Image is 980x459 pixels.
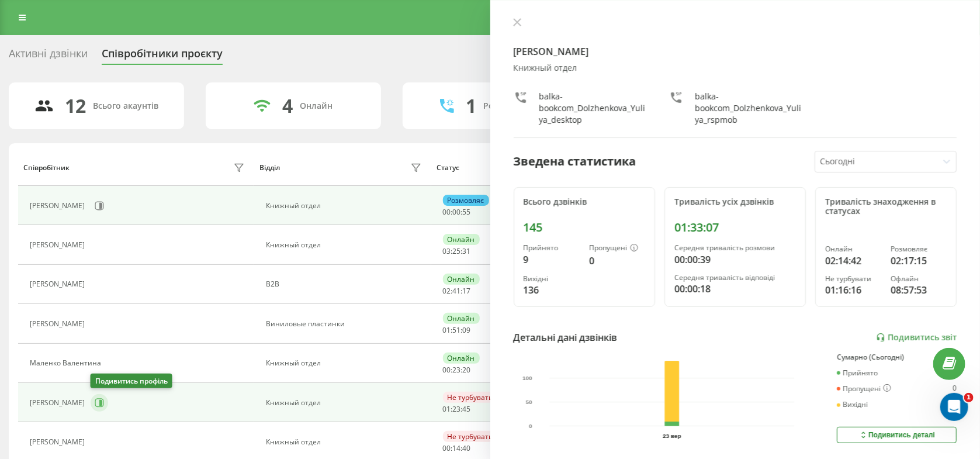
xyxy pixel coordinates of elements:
span: 25 [453,246,461,256]
span: 02 [443,286,451,296]
span: 41 [453,286,461,296]
div: Не турбувати [443,431,498,442]
div: Розмовляють [483,101,540,111]
div: [PERSON_NAME] [30,202,88,210]
div: Онлайн [443,313,480,324]
span: 14 [453,443,461,453]
div: 145 [524,220,645,234]
div: Співробітники проєкту [102,47,223,65]
span: 23 [453,365,461,375]
span: 20 [463,365,471,375]
div: Офлайн [891,275,947,283]
div: Не турбувати [825,275,881,283]
text: 0 [529,423,532,429]
span: 40 [463,443,471,453]
text: 50 [525,399,532,405]
div: : : [443,208,471,216]
div: : : [443,247,471,256]
div: Книжный отдел [266,202,425,210]
div: Розмовляє [443,195,489,206]
div: Тривалість усіх дзвінків [674,197,796,207]
div: Подивитись профіль [91,374,172,388]
div: [PERSON_NAME] [30,399,88,407]
div: Співробітник [23,164,70,172]
span: 00 [443,443,451,453]
span: 55 [463,207,471,217]
span: 51 [453,325,461,335]
button: Подивитись деталі [837,427,957,443]
div: Сумарно (Сьогодні) [837,353,957,361]
div: Вихідні [837,401,868,409]
div: 02:17:15 [891,254,947,268]
div: Всього акаунтів [94,101,159,111]
div: 01:16:16 [825,283,881,297]
a: Подивитись звіт [876,333,957,343]
div: Детальні дані дзвінків [514,330,618,344]
div: : : [443,366,471,374]
div: Розмовляє [891,245,947,253]
div: Онлайн [443,234,480,245]
span: 09 [463,325,471,335]
div: Книжный отдел [266,359,425,367]
div: 0 [589,254,645,268]
span: 45 [463,404,471,414]
div: 0 [953,384,957,394]
span: 31 [463,246,471,256]
div: Книжный отдел [514,63,957,73]
span: 1 [964,393,974,402]
text: 100 [522,375,532,381]
div: Пропущені [589,244,645,253]
div: Відділ [259,164,280,172]
div: [PERSON_NAME] [30,241,88,249]
div: 02:14:42 [825,254,881,268]
span: 00 [443,365,451,375]
span: 17 [463,286,471,296]
div: 12 [65,95,86,117]
div: Не турбувати [443,392,498,403]
div: : : [443,444,471,453]
div: Середня тривалість відповіді [674,274,796,282]
div: Прийнято [837,369,878,377]
div: balka-bookcom_Dolzhenkova_Yuliya_desktop [539,91,646,126]
div: Книжный отдел [266,399,425,407]
div: [PERSON_NAME] [30,438,88,446]
span: 03 [443,246,451,256]
div: balka-bookcom_Dolzhenkova_Yuliya_rspmob [695,91,801,126]
div: Онлайн [443,353,480,364]
div: Тривалість знаходження в статусах [825,197,947,217]
div: 1 [466,95,476,117]
div: Онлайн [443,274,480,285]
h4: [PERSON_NAME] [514,44,957,58]
text: 23 вер [663,433,681,439]
div: : : [443,326,471,334]
div: Вихідні [524,275,580,283]
span: 01 [443,325,451,335]
span: 23 [453,404,461,414]
div: Середня тривалість розмови [674,244,796,252]
div: : : [443,287,471,295]
div: 01:33:07 [674,220,796,234]
div: 136 [524,283,580,297]
div: 4 [282,95,293,117]
div: Активні дзвінки [9,47,88,65]
div: 9 [524,253,580,267]
div: 00:00:39 [674,253,796,267]
div: 08:57:53 [891,283,947,297]
div: Онлайн [825,245,881,253]
span: 00 [453,207,461,217]
div: : : [443,405,471,413]
div: Онлайн [300,101,333,111]
div: Всього дзвінків [524,197,645,207]
div: Виниловые пластинки [266,320,425,328]
div: 00:00:18 [674,282,796,296]
div: Маленко Валентина [30,359,104,367]
div: Пропущені [837,384,891,394]
div: [PERSON_NAME] [30,280,88,288]
span: 01 [443,404,451,414]
div: B2B [266,280,425,288]
div: Прийнято [524,244,580,252]
iframe: Intercom live chat [940,393,968,421]
div: Статус [437,164,459,172]
div: Книжный отдел [266,241,425,249]
span: 00 [443,207,451,217]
